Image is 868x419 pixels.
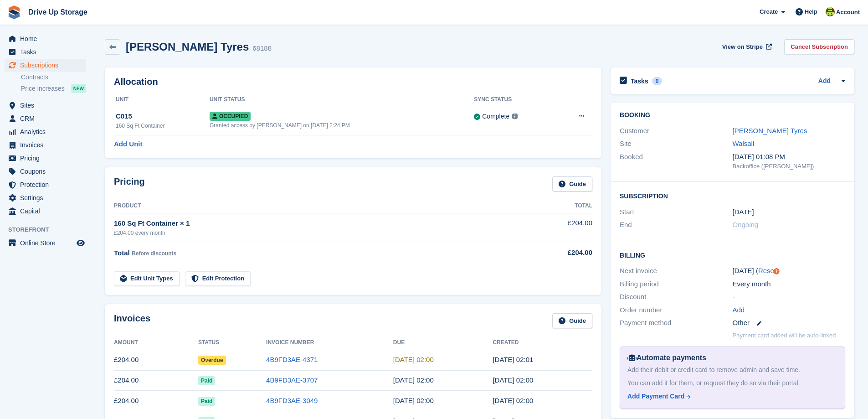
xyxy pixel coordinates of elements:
[5,112,86,125] a: menu
[5,59,86,72] a: menu
[652,77,663,85] div: 0
[5,205,86,217] a: menu
[210,112,251,121] span: Occupied
[20,165,75,178] span: Coupons
[393,356,434,363] time: 2025-09-04 01:00:00 UTC
[20,59,75,72] span: Subscriptions
[266,397,318,404] a: 4B9FD3AE-3049
[198,397,215,406] span: Paid
[114,313,150,328] h2: Invoices
[21,73,86,82] a: Contracts
[126,41,249,53] h2: [PERSON_NAME] Tyres
[20,139,75,151] span: Invoices
[627,392,834,401] a: Add Payment Card
[266,336,393,350] th: Invoice Number
[20,205,75,217] span: Capital
[5,237,86,249] a: menu
[266,376,318,384] a: 4B9FD3AE-3707
[252,43,272,54] div: 68188
[519,199,592,213] th: Total
[620,250,845,259] h2: Billing
[733,266,845,276] div: [DATE] ( )
[620,139,732,149] div: Site
[114,336,198,350] th: Amount
[772,267,781,275] div: Tooltip anchor
[5,139,86,151] a: menu
[620,152,732,171] div: Booked
[21,83,86,93] a: Price increases NEW
[733,221,759,228] span: Ongoing
[393,397,434,404] time: 2025-07-04 01:00:00 UTC
[71,84,86,93] div: NEW
[620,112,845,119] h2: Booking
[719,39,774,54] a: View on Stripe
[552,176,592,191] a: Guide
[474,93,556,107] th: Sync Status
[210,121,474,129] div: Granted access by [PERSON_NAME] on [DATE] 2:24 PM
[620,220,732,230] div: End
[733,305,745,316] a: Add
[132,250,176,257] span: Before discounts
[393,376,434,384] time: 2025-08-04 01:00:00 UTC
[20,191,75,204] span: Settings
[519,248,592,258] div: £204.00
[5,99,86,112] a: menu
[114,350,198,370] td: £204.00
[631,77,648,85] h2: Tasks
[20,152,75,165] span: Pricing
[620,279,732,290] div: Billing period
[20,46,75,58] span: Tasks
[620,305,732,316] div: Order number
[836,8,860,17] span: Account
[512,114,518,119] img: icon-info-grey-7440780725fd019a000dd9b08b2336e03edf1995a4989e88bcd33f0948082b44.svg
[733,279,845,290] div: Every month
[620,292,732,302] div: Discount
[493,356,533,363] time: 2025-09-03 01:01:02 UTC
[620,266,732,276] div: Next invoice
[620,318,732,328] div: Payment method
[733,331,836,340] p: Payment card added will be auto-linked
[75,238,86,248] a: Preview store
[21,84,65,93] span: Price increases
[5,152,86,165] a: menu
[627,392,684,401] div: Add Payment Card
[493,397,533,404] time: 2025-07-03 01:00:49 UTC
[198,356,226,365] span: Overdue
[493,336,592,350] th: Created
[198,376,215,385] span: Paid
[758,267,776,274] a: Reset
[114,271,180,286] a: Edit Unit Types
[733,318,845,328] div: Other
[114,249,130,257] span: Total
[733,140,755,147] a: Walsall
[722,42,763,52] span: View on Stripe
[5,32,86,45] a: menu
[20,178,75,191] span: Protection
[620,207,732,217] div: Start
[733,152,845,162] div: [DATE] 01:08 PM
[552,313,592,328] a: Guide
[114,139,142,150] a: Add Unit
[114,370,198,391] td: £204.00
[20,237,75,249] span: Online Store
[114,391,198,411] td: £204.00
[627,365,837,375] div: Add their debit or credit card to remove admin and save time.
[114,77,592,87] h2: Allocation
[818,76,831,87] a: Add
[393,336,493,350] th: Due
[20,32,75,45] span: Home
[493,376,533,384] time: 2025-08-03 01:00:51 UTC
[5,165,86,178] a: menu
[519,213,592,242] td: £204.00
[114,199,519,213] th: Product
[25,5,91,20] a: Drive Up Storage
[5,191,86,204] a: menu
[266,356,318,363] a: 4B9FD3AE-4371
[114,93,210,107] th: Unit
[805,7,817,16] span: Help
[733,127,807,134] a: [PERSON_NAME] Tyres
[760,7,778,16] span: Create
[620,191,845,200] h2: Subscription
[620,126,732,136] div: Customer
[8,225,91,234] span: Storefront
